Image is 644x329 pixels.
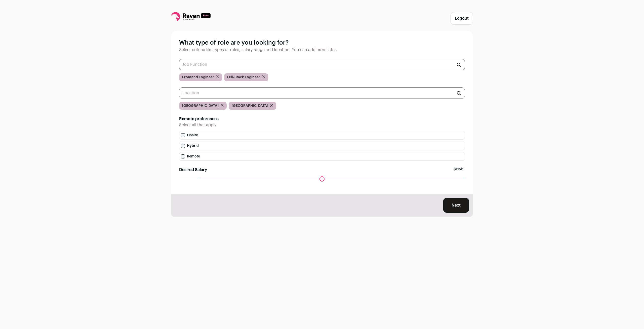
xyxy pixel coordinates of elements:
[179,152,465,161] label: Remote
[181,133,185,137] input: Onsite
[179,116,465,122] h2: Remote preferences
[182,75,214,80] span: Frontend Engineer
[454,167,465,179] span: $115k+
[451,12,473,25] button: Logout
[179,122,465,128] p: Select all that apply
[179,142,465,150] label: Hybrid
[179,167,207,173] label: Desired Salary
[443,198,469,213] button: Next
[227,75,260,80] span: Full-Stack Engineer
[179,131,465,140] label: Onsite
[232,103,268,108] span: [GEOGRAPHIC_DATA]
[182,103,219,108] span: [GEOGRAPHIC_DATA]
[179,59,465,70] input: Job Function
[179,47,465,53] p: Select criteria like types of roles, salary range and location. You can add more later.
[179,87,465,99] input: Location
[179,39,465,47] h1: What type of role are you looking for?
[181,144,185,148] input: Hybrid
[181,154,185,158] input: Remote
